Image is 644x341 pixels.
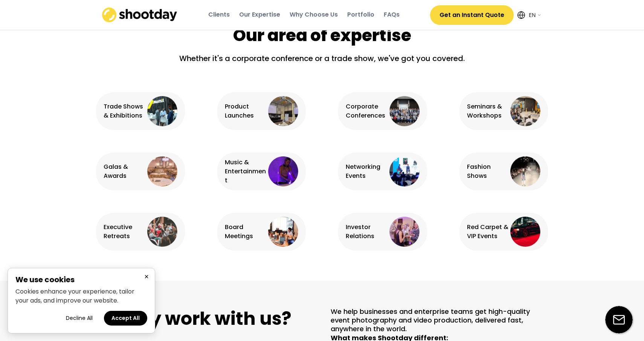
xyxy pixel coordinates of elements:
div: Board Meetings [225,223,267,241]
img: email-icon%20%281%29.svg [605,306,633,333]
div: Seminars & Workshops [467,102,509,120]
button: Close cookie banner [142,272,151,281]
div: Whether it's a corporate conference or a trade show, we've got you covered. [171,53,473,70]
img: Icon%20feather-globe%20%281%29.svg [517,11,525,19]
div: Corporate Conferences [346,102,388,120]
p: Cookies enhance your experience, tailor your ads, and improve our website. [15,287,147,305]
img: seminars%403x.webp [510,96,540,126]
div: Fashion Shows [467,162,509,180]
div: Galas & Awards [104,162,145,180]
div: Portfolio [347,11,374,19]
button: Accept all cookies [104,311,147,326]
img: gala%20event%403x.webp [147,156,177,187]
div: Networking Events [346,162,388,180]
img: board%20meeting%403x.webp [268,217,298,247]
img: exhibition%402x.png [147,96,177,126]
img: fashion%20event%403x.webp [510,156,540,187]
h2: We use cookies [15,276,147,283]
button: Decline all cookies [58,311,100,326]
img: VIP%20event%403x.webp [510,217,540,247]
button: Get an Instant Quote [430,5,514,25]
div: Executive Retreats [104,223,145,241]
div: Red Carpet & VIP Events [467,223,509,241]
img: investor%20relations%403x.webp [389,217,420,247]
h1: Why work with us? [96,307,314,330]
div: Clients [208,11,230,19]
div: Music & Entertainment [225,158,267,185]
div: Product Launches [225,102,267,120]
div: Investor Relations [346,223,388,241]
div: Why Choose Us [290,11,338,19]
img: corporate%20conference%403x.webp [389,96,420,126]
img: prewedding-circle%403x.webp [147,217,177,247]
img: shootday_logo.png [102,8,177,22]
div: Trade Shows & Exhibitions [104,102,145,120]
div: Our Expertise [239,11,280,19]
div: Our area of expertise [233,24,411,47]
div: FAQs [384,11,400,19]
img: product%20launches%403x.webp [268,96,298,126]
img: entertainment%403x.webp [268,156,298,187]
img: networking%20event%402x.png [389,156,420,187]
